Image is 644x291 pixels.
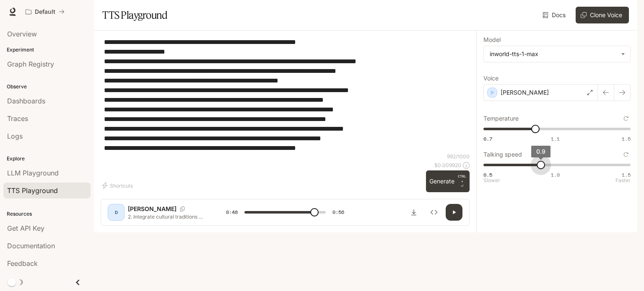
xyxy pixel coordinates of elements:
span: 1.0 [551,171,560,178]
p: Default [35,8,55,15]
div: D [109,206,123,219]
p: CTRL + [458,174,466,184]
div: inworld-tts-1-max [484,46,630,62]
h1: TTS Playground [102,7,167,23]
button: Inspect [426,204,442,221]
button: Reset to default [621,114,631,123]
span: 0.5 [483,171,492,178]
p: [PERSON_NAME] [501,88,549,97]
span: 0.7 [483,135,492,142]
span: 1.5 [622,135,631,142]
p: Voice [483,75,499,81]
button: All workspaces [22,3,68,20]
span: 1.1 [551,135,560,142]
button: Clone Voice [576,7,629,23]
button: Download audio [405,204,422,221]
button: Shortcuts [101,179,136,192]
span: 0:48 [226,208,238,216]
p: [PERSON_NAME] [128,205,177,213]
p: Temperature [483,116,519,121]
button: Reset to default [621,150,631,159]
p: Talking speed [483,152,522,157]
span: 0:56 [332,208,344,216]
button: Copy Voice ID [177,206,188,211]
p: Slower [483,178,500,183]
button: GenerateCTRL +⏎ [426,170,470,192]
a: Docs [541,7,569,23]
span: 1.5 [622,171,631,178]
p: ⏎ [458,174,466,189]
p: Model [483,37,501,43]
p: Faster [615,178,631,183]
p: 2. Integrate cultural traditions of your ELL families throughout the school A. What you need to k... [128,213,206,220]
div: inworld-tts-1-max [490,50,617,58]
span: 0.9 [536,148,545,155]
